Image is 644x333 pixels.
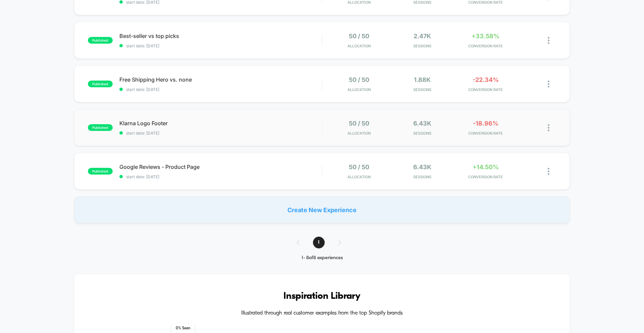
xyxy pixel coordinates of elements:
input: Seek [5,162,325,168]
span: CONVERSION RATE [455,175,516,179]
span: 6.43k [413,163,431,171]
span: -18.96% [473,120,498,127]
input: Volume [280,173,300,180]
span: start date: [DATE] [119,87,322,92]
img: close [548,81,549,88]
span: Allocation [347,131,371,136]
span: published [88,124,113,131]
span: +14.50% [473,163,499,171]
span: Allocation [347,87,371,92]
span: 50 / 50 [349,163,369,171]
span: -22.34% [473,76,499,83]
span: CONVERSION RATE [455,44,516,48]
span: published [88,168,113,175]
span: start date: [DATE] [119,131,322,136]
span: CONVERSION RATE [455,131,516,136]
h3: Inspiration Library [94,291,550,302]
div: Duration [249,173,267,180]
div: 1 - 8 of 8 experiences [290,255,355,261]
span: +33.58% [472,33,499,40]
span: 50 / 50 [349,33,369,40]
span: 50 / 50 [349,120,369,127]
div: Current time [233,173,248,180]
span: Sessions [392,44,452,48]
div: Create New Experience [74,196,570,223]
span: Klarna Logo Footer [119,120,322,127]
span: Best-seller vs top picks [119,33,322,39]
img: close [548,37,549,44]
span: CONVERSION RATE [455,87,516,92]
img: close [548,168,549,175]
span: published [88,81,113,87]
span: 6.43k [413,120,431,127]
span: Google Reviews - Product Page [119,163,322,170]
span: Free Shipping Hero vs. none [119,76,322,83]
span: start date: [DATE] [119,174,322,179]
span: 2.47k [414,33,431,40]
span: published [88,37,113,44]
button: Play, NEW DEMO 2025-VEED.mp4 [156,85,172,101]
span: 1.88k [414,76,431,83]
span: Sessions [392,87,452,92]
span: start date: [DATE] [119,43,322,48]
span: Sessions [392,175,452,179]
button: Play, NEW DEMO 2025-VEED.mp4 [3,171,14,182]
span: 1 [313,237,325,248]
h4: Illustrated through real customer examples from the top Shopify brands [94,310,550,317]
span: Sessions [392,131,452,136]
img: close [548,124,549,131]
span: Allocation [347,175,371,179]
span: Allocation [347,44,371,48]
span: 50 / 50 [349,76,369,83]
